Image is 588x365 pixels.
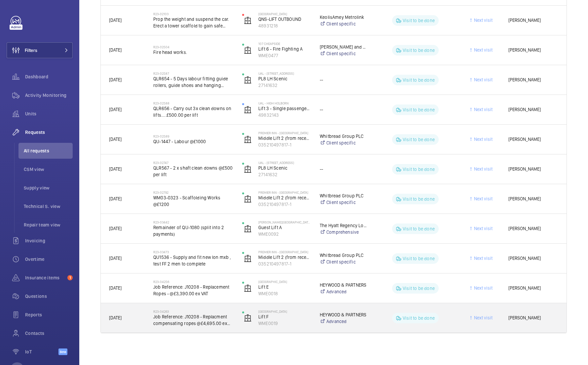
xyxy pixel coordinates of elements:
[258,142,311,148] p: 035210497817-1
[320,140,367,146] a: Client specific
[153,284,234,297] span: Job Reference: J10208 - Replacement Ropes - @£3,390.00 ex VAT
[25,47,37,54] span: Filters
[244,165,252,173] img: elevator.svg
[244,17,252,24] img: elevator.svg
[244,225,252,233] img: elevator.svg
[258,231,311,237] p: WME0092
[258,71,311,75] p: UAL - [STREET_ADDRESS]
[320,106,367,113] div: --
[258,82,311,89] p: 27141632
[258,52,311,59] p: WME0477
[258,165,311,171] p: PL8 LH Scenic
[153,309,234,313] h2: R23-04263
[508,106,558,113] span: [PERSON_NAME]
[109,137,122,142] span: [DATE]
[244,284,252,292] img: elevator.svg
[403,225,435,232] p: Visit to be done
[258,112,311,118] p: 49832143
[258,131,311,135] p: Premier Inn - [GEOGRAPHIC_DATA]
[403,47,435,54] p: Visit to be done
[508,17,558,24] span: [PERSON_NAME]
[67,275,73,280] span: 1
[320,50,367,57] a: Client specific
[473,315,493,320] span: Next visit
[258,135,311,142] p: Middle Lift 2 (from reception)
[25,274,65,281] span: Insurance items
[244,195,252,203] img: elevator.svg
[403,136,435,143] p: Visit to be done
[153,75,234,89] span: QLR654 - 5 Days labour fitting guide rollers, guide shoes and hanging rollers.
[109,47,122,53] span: [DATE]
[244,255,252,263] img: elevator.svg
[7,42,73,58] button: Filters
[258,194,311,201] p: Middle Lift 2 (from reception)
[244,106,252,114] img: elevator.svg
[109,256,122,261] span: [DATE]
[25,73,73,80] span: Dashboard
[320,192,367,199] p: Whitbread Group PLC
[153,161,234,165] h2: R23-02747
[473,77,493,82] span: Next visit
[153,71,234,75] h2: R23-02587
[403,166,435,173] p: Visit to be done
[24,184,73,191] span: Supply view
[508,195,558,203] span: [PERSON_NAME]
[24,147,73,154] span: All requests
[508,76,558,84] span: [PERSON_NAME]
[473,226,493,231] span: Next visit
[244,46,252,54] img: elevator.svg
[153,254,234,267] span: QU1536 - Supply and fit new lon mxb , test FF 2 men to complete
[109,166,122,172] span: [DATE]
[24,222,73,228] span: Repair team view
[258,161,311,165] p: UAL - [STREET_ADDRESS]
[320,44,367,50] p: [PERSON_NAME] and [PERSON_NAME] 107 Cheapside
[25,348,58,355] span: IoT
[109,18,122,23] span: [DATE]
[153,16,234,29] span: Prop the weight and suspend the car. Erect a tower scaffold to gain safe access to the counterwei...
[153,49,234,56] span: Fire head works.
[25,129,73,136] span: Requests
[403,255,435,262] p: Visit to be done
[109,285,122,291] span: [DATE]
[320,318,367,325] a: Advanced
[473,285,493,291] span: Next visit
[508,136,558,143] span: [PERSON_NAME]
[153,190,234,194] h2: R23-02792
[258,280,311,284] p: [GEOGRAPHIC_DATA]
[258,105,311,112] p: Lift 3 - Single passenger lift front entrance
[403,17,435,24] p: Visit to be done
[258,201,311,208] p: 035210497817-1
[58,348,67,355] span: Beta
[320,76,367,84] div: --
[153,250,234,254] h2: R23-03473
[258,313,311,320] p: Lift F
[244,314,252,322] img: elevator.svg
[320,199,367,206] a: Client specific
[258,101,311,105] p: UAL - High Holborn
[258,75,311,82] p: PL8 LH Scenic
[109,107,122,112] span: [DATE]
[25,311,73,318] span: Reports
[508,255,558,262] span: [PERSON_NAME]
[25,293,73,300] span: Questions
[473,166,493,172] span: Next visit
[109,226,122,231] span: [DATE]
[109,77,122,82] span: [DATE]
[320,259,367,265] a: Client specific
[473,256,493,261] span: Next visit
[508,165,558,173] span: [PERSON_NAME]
[25,330,73,337] span: Contacts
[403,106,435,113] p: Visit to be done
[258,42,311,46] p: 107 Cheapside
[153,224,234,237] span: Remainder of QU-1080 (split into 2 payments)
[320,133,367,140] p: Whitbread Group PLC
[258,220,311,224] p: [PERSON_NAME][GEOGRAPHIC_DATA] - [GEOGRAPHIC_DATA]
[153,138,234,145] span: QU-1447 - Labour @£1000
[25,256,73,263] span: Overtime
[109,315,122,320] span: [DATE]
[258,290,311,297] p: WME0018
[508,284,558,292] span: [PERSON_NAME]
[258,22,311,29] p: 48931218
[244,136,252,143] img: elevator.svg
[258,320,311,327] p: WME0019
